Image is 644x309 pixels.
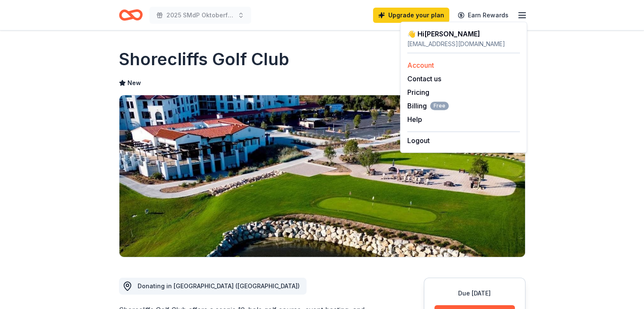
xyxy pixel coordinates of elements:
h1: Shorecliffs Golf Club [119,47,289,71]
a: Earn Rewards [453,8,514,23]
a: Home [119,5,143,25]
button: Help [407,114,422,124]
a: Pricing [407,88,429,97]
span: Billing [407,101,449,111]
img: Image for Shorecliffs Golf Club [119,95,525,257]
button: Logout [407,135,430,146]
span: Free [430,102,449,110]
button: BillingFree [407,101,449,111]
span: 2025 SMdP Oktoberfest [166,10,234,20]
a: Upgrade your plan [373,8,449,23]
div: Due [DATE] [434,288,515,298]
a: Account [407,61,434,69]
button: Contact us [407,74,441,84]
span: New [127,78,141,88]
div: [EMAIL_ADDRESS][DOMAIN_NAME] [407,39,520,49]
div: 👋 Hi [PERSON_NAME] [407,29,520,39]
span: Donating in [GEOGRAPHIC_DATA] ([GEOGRAPHIC_DATA]) [138,282,300,290]
button: 2025 SMdP Oktoberfest [149,7,251,24]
